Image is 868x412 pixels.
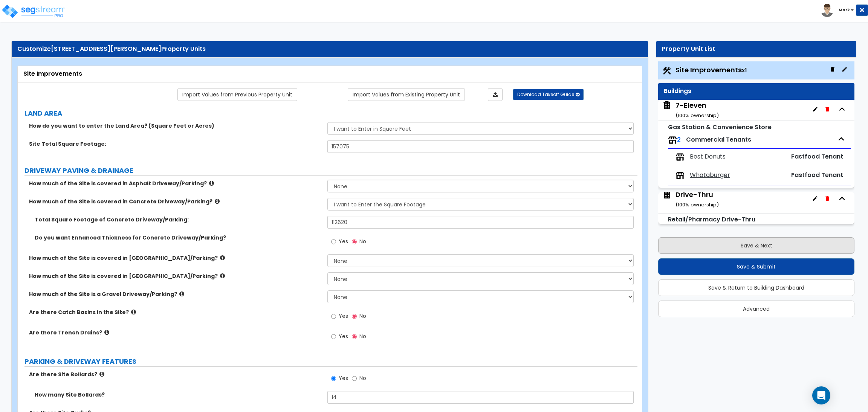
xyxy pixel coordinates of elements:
label: Are there Site Bollards? [29,371,322,378]
label: How do you want to enter the Land Area? (Square Feet or Acres) [29,122,322,130]
label: Total Square Footage of Concrete Driveway/Parking: [35,216,322,223]
label: DRIVEWAY PAVING & DRAINAGE [24,166,637,175]
span: Yes [339,312,348,320]
span: 2 [677,135,681,144]
label: PARKING & DRIVEWAY FEATURES [24,357,637,366]
input: No [352,333,357,341]
label: How many Site Bollards? [35,391,322,398]
label: How much of the Site is covered in [GEOGRAPHIC_DATA]/Parking? [29,254,322,262]
span: No [359,238,366,245]
small: Gas Station & Convenience Store [668,123,772,131]
label: How much of the Site is covered in Concrete Driveway/Parking? [29,198,322,205]
span: Whataburger [690,171,730,180]
img: avatar.png [821,4,834,17]
input: Yes [331,374,336,383]
img: tenants.png [668,136,677,145]
input: No [352,374,357,383]
span: Download Takeoff Guide [517,91,574,98]
span: Yes [339,238,348,245]
span: Drive-Thru [662,190,719,209]
small: ( 100 % ownership) [675,112,719,119]
i: click for more info! [104,330,109,335]
img: building.svg [662,190,672,200]
div: Site Improvements [23,70,636,78]
button: Save & Return to Building Dashboard [658,279,854,296]
div: Buildings [664,87,849,96]
i: click for more info! [220,255,225,261]
div: Property Unit List [662,45,851,53]
input: No [352,238,357,246]
span: No [359,312,366,320]
span: [STREET_ADDRESS][PERSON_NAME] [51,44,161,53]
img: building.svg [662,101,672,110]
small: x1 [742,66,747,74]
label: LAND AREA [24,108,637,118]
span: No [359,374,366,382]
a: Import the dynamic attributes value through Excel sheet [488,88,503,101]
span: No [359,333,366,340]
div: 7-Eleven [675,101,719,120]
small: Retail/Pharmacy Drive-Thru [668,215,755,224]
i: click for more info! [179,291,184,297]
a: Import the dynamic attribute values from existing properties. [348,88,465,101]
span: Fastfood Tenant [791,171,843,179]
div: Open Intercom Messenger [812,386,830,404]
a: Import the dynamic attribute values from previous properties. [177,88,297,101]
i: click for more info! [220,273,225,279]
input: Yes [331,333,336,341]
i: click for more info! [209,180,214,186]
img: Construction.png [662,66,672,76]
label: How much of the Site is a Gravel Driveway/Parking? [29,290,322,298]
button: Save & Submit [658,258,854,275]
label: Are there Catch Basins in the Site? [29,308,322,316]
span: 7-Eleven [662,101,719,120]
label: How much of the Site is covered in [GEOGRAPHIC_DATA]/Parking? [29,272,322,280]
small: ( 100 % ownership) [675,201,719,208]
button: Save & Next [658,237,854,254]
span: Commercial Tenants [686,135,751,144]
label: How much of the Site is covered in Asphalt Driveway/Parking? [29,180,322,187]
input: No [352,312,357,320]
i: click for more info! [131,309,136,315]
span: Yes [339,374,348,382]
button: Download Takeoff Guide [513,89,584,100]
i: click for more info! [215,198,220,204]
input: Yes [331,312,336,320]
i: click for more info! [99,371,104,377]
button: Advanced [658,301,854,317]
img: tenants.png [675,171,685,180]
div: Customize Property Units [17,45,642,53]
span: Yes [339,333,348,340]
img: logo_pro_r.png [1,4,65,19]
img: tenants.png [675,153,685,162]
label: Site Total Square Footage: [29,140,322,148]
div: Drive-Thru [675,190,719,209]
span: Site Improvements [675,65,747,75]
label: Do you want Enhanced Thickness for Concrete Driveway/Parking? [35,234,322,241]
label: Are there Trench Drains? [29,329,322,336]
b: Mark [839,7,850,13]
input: Yes [331,238,336,246]
span: Best Donuts [690,153,726,161]
span: Fastfood Tenant [791,152,843,161]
